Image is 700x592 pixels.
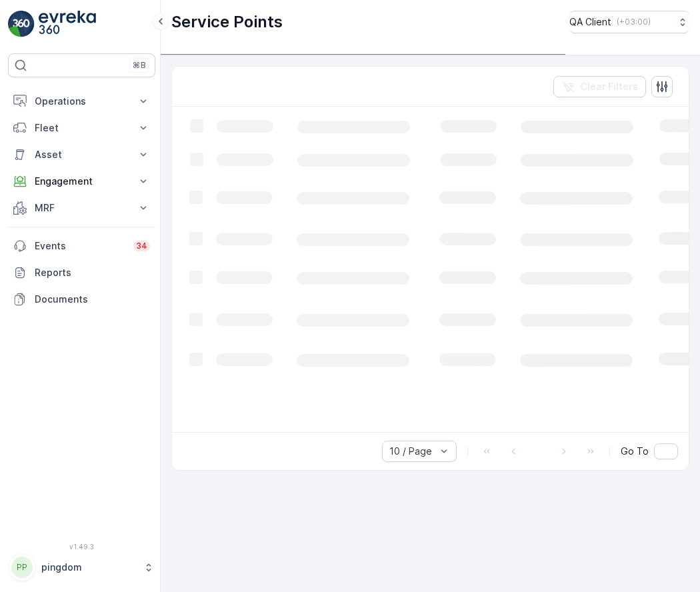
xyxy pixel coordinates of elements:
p: Asset [35,148,129,161]
p: pingdom [41,561,137,574]
p: Service Points [171,11,283,33]
p: Fleet [35,121,129,135]
span: v 1.49.3 [8,543,155,551]
p: Clear Filters [580,80,638,93]
button: Operations [8,88,155,115]
div: PP [11,557,33,578]
button: PPpingdom [8,553,155,581]
p: Documents [35,293,150,306]
button: MRF [8,195,155,221]
a: Documents [8,286,155,313]
p: Engagement [35,175,129,188]
button: Clear Filters [553,76,646,97]
button: Asset [8,141,155,168]
p: Events [35,239,125,253]
img: logo [8,11,35,37]
button: Fleet [8,115,155,141]
img: logo_light-DOdMpM7g.png [39,11,96,37]
button: Engagement [8,168,155,195]
span: Go To [621,445,649,458]
p: MRF [35,201,129,215]
a: Events34 [8,233,155,259]
button: QA Client(+03:00) [569,11,689,33]
p: Operations [35,95,129,108]
p: ( +03:00 ) [617,17,651,27]
p: Reports [35,266,150,279]
a: Reports [8,259,155,286]
p: 34 [136,241,147,251]
p: QA Client [569,15,611,29]
p: ⌘B [133,60,146,71]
